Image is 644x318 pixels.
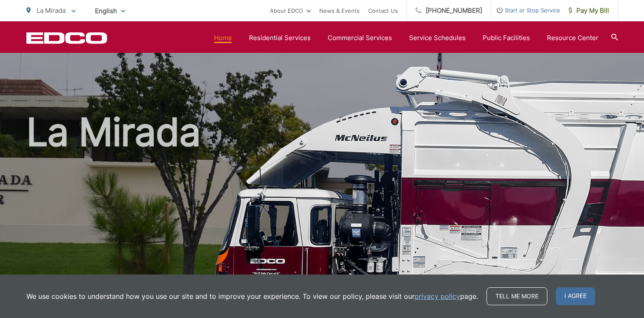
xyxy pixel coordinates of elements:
[569,6,609,16] span: Pay My Bill
[249,33,311,43] a: Residential Services
[26,32,107,44] a: EDCD logo. Return to the homepage.
[409,33,466,43] a: Service Schedules
[368,6,398,16] a: Contact Us
[487,287,547,305] a: Tell me more
[328,33,392,43] a: Commercial Services
[319,6,360,16] a: News & Events
[37,6,66,14] span: La Mirada
[483,33,530,43] a: Public Facilities
[214,33,232,43] a: Home
[89,3,132,18] span: English
[415,291,460,301] a: privacy policy
[556,287,595,305] span: I agree
[270,6,311,16] a: About EDCO
[547,33,598,43] a: Resource Center
[26,291,478,301] p: We use cookies to understand how you use our site and to improve your experience. To view our pol...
